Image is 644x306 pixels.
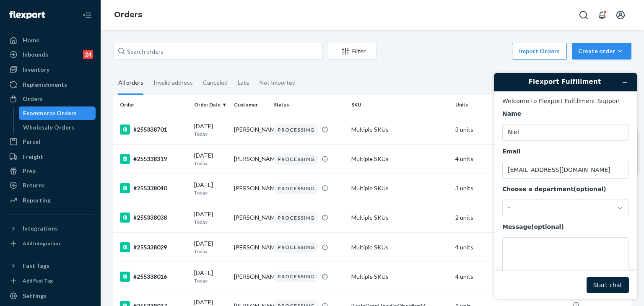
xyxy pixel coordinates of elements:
div: Customer [234,101,267,108]
div: #255338016 [120,272,187,282]
td: Multiple SKUs [348,144,452,174]
a: Replenishments [5,78,96,91]
th: Order Date [191,95,231,115]
a: Returns [5,179,96,192]
td: [PERSON_NAME] [231,174,270,203]
button: Filter [328,43,377,60]
div: Add Fast Tag [23,277,53,284]
button: Open notifications [594,7,610,23]
p: Today [194,189,227,196]
a: Add Fast Tag [5,276,96,286]
div: [DATE] [194,239,227,255]
td: [PERSON_NAME] [231,262,270,291]
p: Today [194,130,227,137]
button: Create order [572,43,631,60]
th: Units [452,95,492,115]
div: PROCESSING [274,241,318,253]
div: Wholesale Orders [23,123,74,132]
a: Prep [5,164,96,178]
div: Ecommerce Orders [23,109,77,117]
td: 4 units [452,144,492,174]
div: Create order [578,47,625,55]
td: Multiple SKUs [348,174,452,203]
button: Fast Tags [5,259,96,272]
div: Replenishments [23,80,67,89]
div: PROCESSING [274,153,318,165]
p: Today [194,218,227,226]
a: Orders [5,92,96,106]
button: Open account menu [612,7,629,23]
div: Not Imported [260,72,296,93]
div: Home [23,36,39,44]
div: Freight [23,153,43,161]
div: PROCESSING [274,271,318,282]
td: 4 units [452,262,492,291]
a: Wholesale Orders [19,121,96,134]
iframe: Find more information here [487,66,644,306]
div: Orders [23,95,43,103]
a: Ecommerce Orders [19,106,96,120]
div: PROCESSING [274,183,318,194]
a: Freight [5,150,96,163]
button: Import Orders [512,43,567,60]
div: Canceled [203,72,228,93]
td: [PERSON_NAME] [231,233,270,262]
div: Returns [23,181,45,189]
a: Inbounds24 [5,48,96,61]
a: Add Integration [5,239,96,249]
div: Parcel [23,137,40,146]
div: #255338038 [120,213,187,223]
td: Multiple SKUs [348,233,452,262]
div: Prep [23,167,36,175]
div: #255338319 [120,154,187,164]
div: Invalid address [153,72,193,93]
p: Today [194,160,227,167]
div: Integrations [23,224,58,233]
td: Multiple SKUs [348,203,452,232]
td: Multiple SKUs [348,115,452,144]
a: Inventory [5,63,96,76]
div: Inbounds [23,50,48,59]
a: Reporting [5,194,96,207]
td: 2 units [452,203,492,232]
a: Home [5,34,96,47]
div: Fast Tags [23,262,49,270]
input: Search orders [113,43,323,60]
div: [DATE] [194,210,227,226]
div: All orders [118,72,143,95]
div: 24 [83,50,93,59]
ol: breadcrumbs [107,3,149,27]
div: [DATE] [194,122,227,137]
div: [DATE] [194,151,227,167]
td: [PERSON_NAME] [231,203,270,232]
a: Settings [5,289,96,303]
td: [PERSON_NAME] [231,144,270,174]
a: Orders [114,10,142,19]
div: Add Integration [23,240,60,247]
button: Integrations [5,222,96,235]
div: Reporting [23,196,51,205]
td: 3 units [452,174,492,203]
div: Filter [328,47,376,55]
div: Settings [23,292,47,300]
div: [DATE] [194,181,227,196]
div: PROCESSING [274,124,318,135]
td: [PERSON_NAME] [231,115,270,144]
div: #255338701 [120,124,187,135]
td: 3 units [452,115,492,144]
p: Today [194,277,227,284]
div: PROCESSING [274,212,318,223]
a: Parcel [5,135,96,148]
button: Close Navigation [79,7,96,23]
div: Late [238,72,249,93]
